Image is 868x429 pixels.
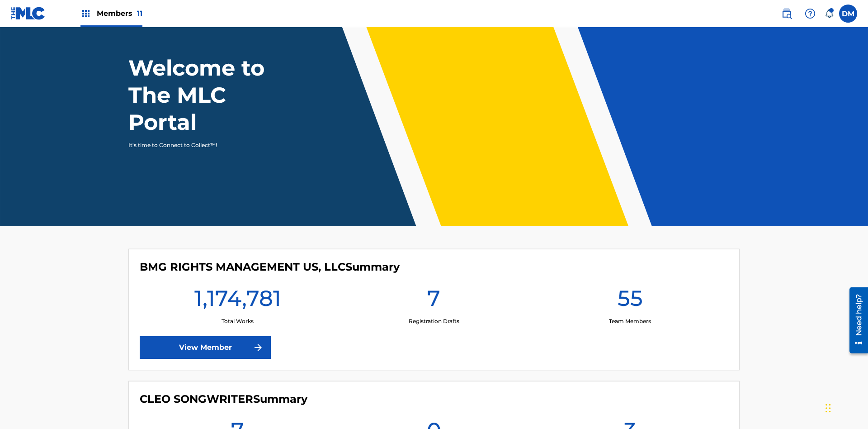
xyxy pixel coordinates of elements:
a: View Member [140,336,271,359]
div: Help [801,5,819,23]
div: Notifications [825,9,834,18]
p: Team Members [609,317,651,325]
div: User Menu [839,5,857,23]
p: Total Works [222,317,254,325]
a: Public Search [778,5,796,23]
div: Drag [826,395,831,422]
img: help [805,8,816,19]
p: Registration Drafts [409,317,459,325]
img: Top Rightsholders [80,8,91,19]
iframe: Chat Widget [823,386,868,429]
iframe: Resource Center [843,284,868,358]
img: f7272a7cc735f4ea7f67.svg [253,342,264,353]
img: search [781,8,792,19]
h4: CLEO SONGWRITER [140,392,307,406]
img: MLC Logo [11,7,46,20]
h1: 7 [427,285,440,317]
p: It's time to Connect to Collect™! [128,141,285,149]
span: 11 [137,9,142,18]
h4: BMG RIGHTS MANAGEMENT US, LLC [140,260,400,274]
h1: 1,174,781 [194,285,281,317]
h1: 55 [618,285,643,317]
h1: Welcome to The MLC Portal [128,54,297,136]
span: Members [97,8,142,19]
